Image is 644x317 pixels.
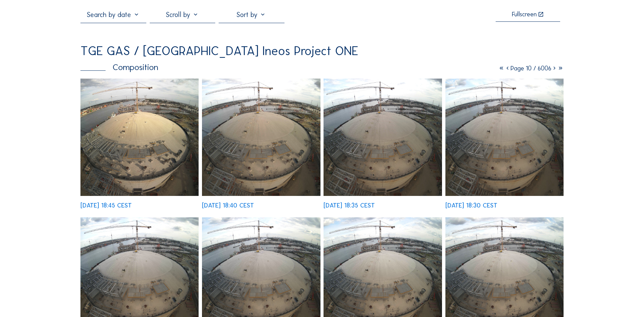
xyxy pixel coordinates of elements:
[512,11,537,18] div: Fullscreen
[445,202,497,208] div: [DATE] 18:30 CEST
[80,11,146,19] input: Search by date 󰅀
[80,202,132,208] div: [DATE] 18:45 CEST
[202,79,320,196] img: image_52832991
[445,79,564,196] img: image_52832941
[80,45,358,57] div: TGE GAS / [GEOGRAPHIC_DATA] Ineos Project ONE
[511,65,551,72] span: Page 10 / 6006
[324,202,375,208] div: [DATE] 18:35 CEST
[324,79,442,196] img: image_52832974
[80,63,158,71] div: Composition
[202,202,254,208] div: [DATE] 18:40 CEST
[80,79,199,196] img: image_52833022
